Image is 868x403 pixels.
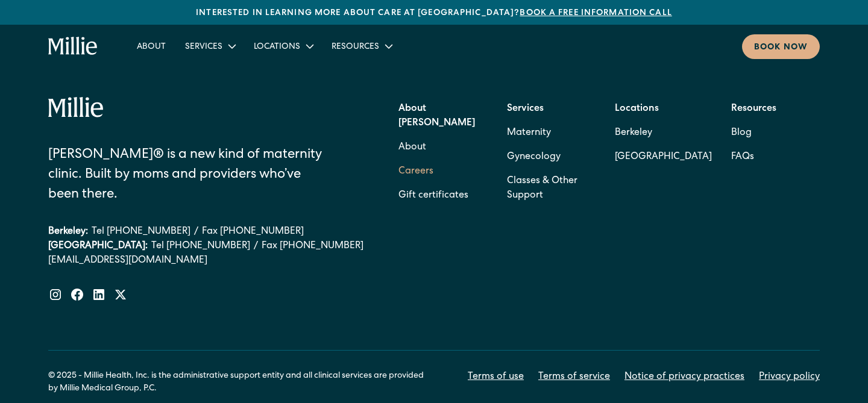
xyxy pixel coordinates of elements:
div: [GEOGRAPHIC_DATA]: [48,239,148,254]
div: / [254,239,258,254]
a: About [398,136,426,160]
a: Fax [PHONE_NUMBER] [262,239,363,254]
a: [GEOGRAPHIC_DATA] [615,145,712,169]
a: Classes & Other Support [507,169,596,208]
a: Blog [731,121,752,145]
a: home [48,37,98,56]
strong: Resources [731,104,776,114]
a: Berkeley [615,121,712,145]
div: / [194,225,198,239]
a: Book now [742,34,820,59]
div: Locations [254,41,300,54]
strong: Locations [615,104,659,114]
a: Careers [398,160,433,184]
div: Resources [332,41,379,54]
a: Notice of privacy practices [624,370,744,384]
a: Terms of service [538,370,610,384]
strong: About [PERSON_NAME] [398,104,475,128]
a: Fax [PHONE_NUMBER] [202,225,304,239]
div: Resources [322,36,401,56]
div: © 2025 - Millie Health, Inc. is the administrative support entity and all clinical services are p... [48,370,434,395]
a: Tel [PHONE_NUMBER] [92,225,190,239]
a: Gift certificates [398,184,468,208]
a: Maternity [507,121,551,145]
a: Tel [PHONE_NUMBER] [151,239,250,254]
div: Services [185,41,222,54]
div: Book now [754,42,808,54]
div: Services [175,36,244,56]
a: Book a free information call [520,9,671,17]
strong: Services [507,104,544,114]
div: Berkeley: [48,225,88,239]
a: Privacy policy [759,370,820,384]
div: [PERSON_NAME]® is a new kind of maternity clinic. Built by moms and providers who’ve been there. [48,146,332,205]
a: FAQs [731,145,754,169]
a: Gynecology [507,145,561,169]
a: [EMAIL_ADDRESS][DOMAIN_NAME] [48,254,364,268]
div: Locations [244,36,322,56]
a: Terms of use [468,370,524,384]
a: About [127,36,175,56]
